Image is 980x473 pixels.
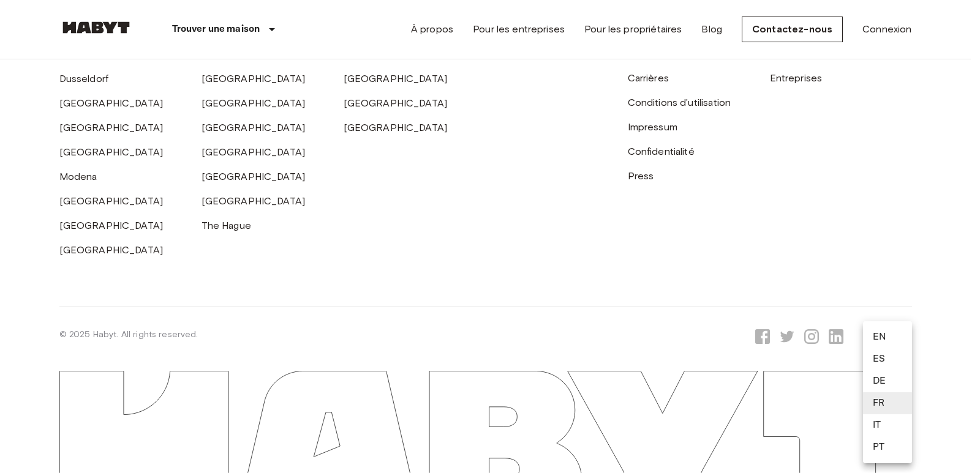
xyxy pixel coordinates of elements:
li: PT [863,436,912,458]
li: EN [863,326,912,348]
li: ES [863,348,912,370]
li: IT [863,414,912,436]
li: FR [863,392,912,414]
li: DE [863,370,912,392]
